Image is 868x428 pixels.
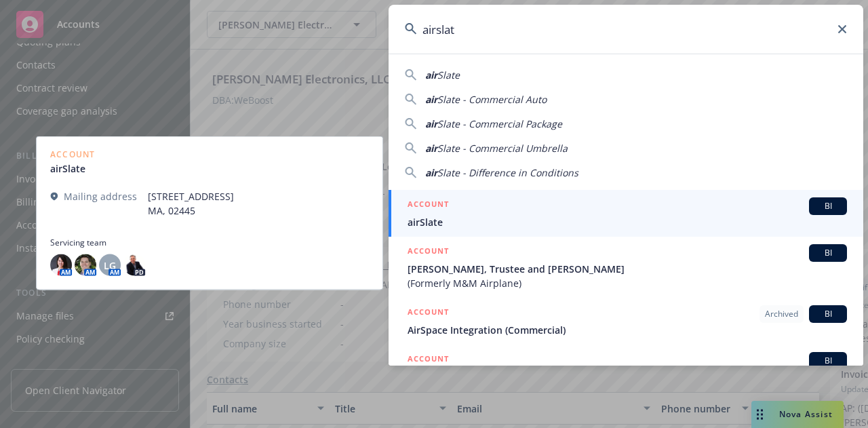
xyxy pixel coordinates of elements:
[389,5,863,54] input: Search...
[389,237,863,298] a: ACCOUNTBI[PERSON_NAME], Trustee and [PERSON_NAME](Formerly M&M Airplane)
[408,276,847,290] span: (Formerly M&M Airplane)
[408,352,449,368] h5: ACCOUNT
[425,117,437,130] span: air
[437,117,562,130] span: Slate - Commercial Package
[425,166,437,179] span: air
[389,298,863,345] a: ACCOUNTArchivedBIAirSpace Integration (Commercial)
[425,93,437,106] span: air
[425,142,437,155] span: air
[408,323,847,337] span: AirSpace Integration (Commercial)
[437,69,460,81] span: Slate
[765,308,798,320] span: Archived
[814,355,842,367] span: BI
[389,190,863,237] a: ACCOUNTBIairSlate
[814,247,842,259] span: BI
[437,142,568,155] span: Slate - Commercial Umbrella
[408,244,449,260] h5: ACCOUNT
[814,308,842,320] span: BI
[437,93,547,106] span: Slate - Commercial Auto
[408,262,847,276] span: [PERSON_NAME], Trustee and [PERSON_NAME]
[425,69,437,81] span: air
[389,345,863,391] a: ACCOUNTBI
[408,305,449,322] h5: ACCOUNT
[408,215,847,229] span: airSlate
[437,166,578,179] span: Slate - Difference in Conditions
[814,200,842,212] span: BI
[408,197,449,214] h5: ACCOUNT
